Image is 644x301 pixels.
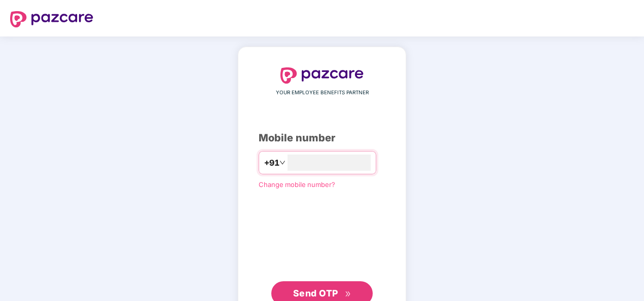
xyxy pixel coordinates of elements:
span: double-right [345,291,351,297]
div: Mobile number [259,130,385,146]
span: +91 [264,157,279,169]
a: Change mobile number? [259,180,335,189]
img: logo [10,11,93,27]
span: YOUR EMPLOYEE BENEFITS PARTNER [276,89,369,97]
span: Send OTP [293,288,338,298]
img: logo [280,67,364,84]
span: down [279,160,285,166]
